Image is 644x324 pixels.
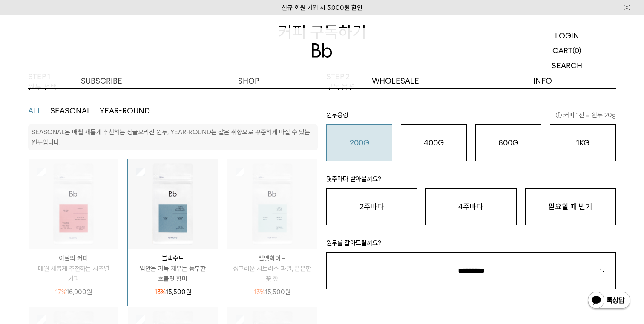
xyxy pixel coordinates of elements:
[350,138,369,147] o: 200G
[29,253,118,263] p: 이달의 커피
[424,138,444,147] o: 400G
[285,288,290,296] span: 원
[32,128,310,146] p: SEASONAL은 매월 새롭게 추천하는 싱글오리진 원두, YEAR-ROUND는 같은 취향으로 꾸준하게 마실 수 있는 원두입니다.
[326,124,392,161] button: 200G
[555,28,579,43] p: LOGIN
[175,73,322,88] a: SHOP
[322,73,469,88] p: WHOLESALE
[576,138,589,147] o: 1KG
[556,110,616,120] span: 커피 1잔 = 윈두 20g
[425,188,516,225] button: 4주마다
[227,159,317,249] img: 상품이미지
[254,288,265,296] span: 13%
[227,263,317,284] p: 싱그러운 시트러스 과일, 은은한 꽃 향
[254,287,290,297] p: 15,500
[282,4,362,12] a: 신규 회원 가입 시 3,000원 할인
[587,291,631,311] img: 카카오톡 채널 1:1 채팅 버튼
[29,159,118,249] img: 상품이미지
[128,253,218,263] p: 블랙수트
[475,124,541,161] button: 600G
[155,288,166,296] span: 13%
[518,43,616,58] a: CART (0)
[28,73,175,88] a: SUBSCRIBE
[55,287,92,297] p: 16,900
[525,188,616,225] button: 필요할 때 받기
[28,106,42,116] button: ALL
[186,288,191,296] span: 원
[155,287,191,297] p: 15,500
[518,28,616,43] a: LOGIN
[572,43,581,58] p: (0)
[552,43,572,58] p: CART
[128,159,218,249] img: 상품이미지
[227,253,317,263] p: 벨벳화이트
[550,124,616,161] button: 1KG
[498,138,518,147] o: 600G
[401,124,467,161] button: 400G
[128,263,218,284] p: 입안을 가득 채우는 풍부한 초콜릿 향미
[312,43,332,58] img: 로고
[326,110,616,124] p: 원두용량
[29,263,118,284] p: 매월 새롭게 추천하는 시즈널 커피
[469,73,616,88] p: INFO
[326,188,417,225] button: 2주마다
[86,288,92,296] span: 원
[552,58,582,73] p: SEARCH
[50,106,91,116] button: SEASONAL
[100,106,150,116] button: YEAR-ROUND
[326,238,616,252] p: 원두를 갈아드릴까요?
[326,174,616,188] p: 몇주마다 받아볼까요?
[55,288,66,296] span: 17%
